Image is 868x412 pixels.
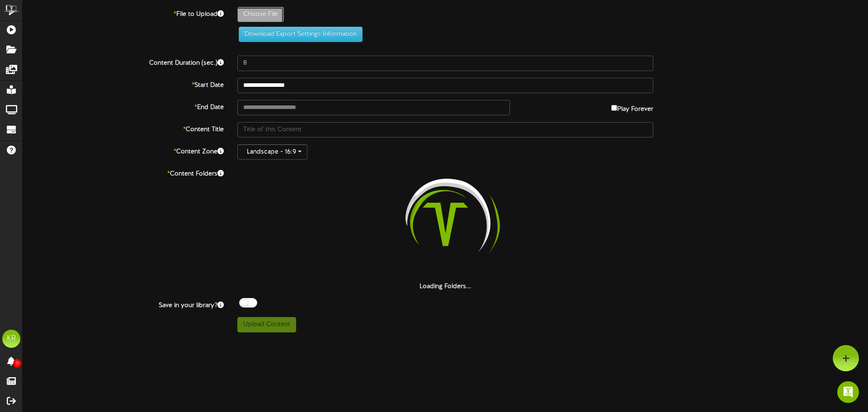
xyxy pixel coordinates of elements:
label: Play Forever [611,100,653,114]
img: loading-spinner-2.png [387,166,503,282]
a: Download Export Settings Information [234,31,363,38]
strong: Loading Folders... [420,283,472,290]
button: Landscape - 16:9 [237,144,307,160]
label: Content Title [16,122,231,134]
div: KR [2,330,20,348]
label: Save in your library? [16,298,231,310]
div: Open Intercom Messenger [837,381,859,403]
label: End Date [16,100,231,112]
label: Content Duration (sec.) [16,56,231,68]
input: Play Forever [611,105,617,111]
span: 0 [13,359,21,368]
label: File to Upload [16,7,231,19]
label: Content Folders [16,166,231,179]
input: Title of this Content [237,122,653,137]
button: Download Export Settings Information [239,27,363,42]
button: Upload Content [237,317,296,332]
label: Content Zone [16,144,231,156]
label: Start Date [16,78,231,90]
